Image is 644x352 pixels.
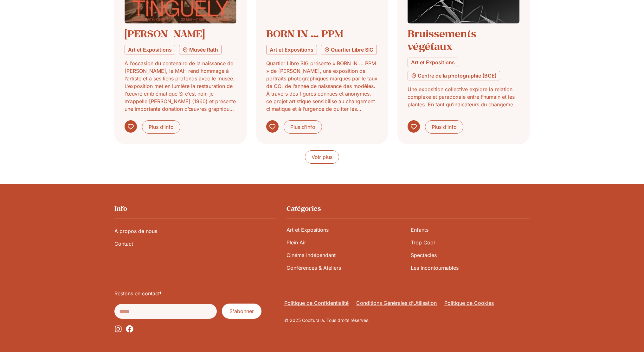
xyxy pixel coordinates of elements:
a: Politique de Confidentialité [284,299,349,307]
a: Plus d’info [284,120,322,134]
a: [PERSON_NAME] [125,27,205,40]
p: Une exposition collective explore la relation complexe et paradoxale entre l’humain et les plante... [408,85,519,108]
a: Cinéma Indépendant [287,249,405,261]
a: Centre de la photographie (BGE) [408,71,500,80]
span: Plus d’info [290,123,315,131]
a: Conditions Générales d’Utilisation [356,299,437,307]
a: Contact [114,237,276,250]
a: Art et Expositions [287,223,405,236]
button: S'abonner [222,304,261,319]
a: Plein Air [287,236,405,249]
span: Plus d’info [432,123,457,131]
a: Musée Rath [179,45,222,54]
a: Art et Expositions [266,45,317,54]
a: Art et Expositions [408,58,458,67]
nav: Menu [287,223,530,274]
a: Plus d’info [425,120,463,134]
a: Les Incontournables [411,261,530,274]
a: Plus d’info [142,120,180,134]
form: New Form [114,304,261,319]
h2: Info [114,204,276,213]
a: BORN IN … PPM [266,27,343,40]
span: Plus d’info [149,123,174,131]
nav: Menu [114,225,276,250]
a: Conférences & Ateliers [287,261,405,274]
p: À l’occasion du centenaire de la naissance de [PERSON_NAME], le MAH rend hommage à l’artiste et à... [125,60,236,113]
nav: Menu [284,299,530,307]
a: Art et Expositions [125,45,175,54]
a: Quartier Libre SIG [321,45,377,54]
a: Voir plus [305,150,339,164]
a: À propos de nous [114,225,276,237]
a: Bruissements végétaux [408,27,476,53]
p: Quartier Libre SIG présente « BORN IN … PPM » de [PERSON_NAME], une exposition de portraits photo... [266,60,378,113]
span: Voir plus [312,153,332,161]
a: Trop Cool [411,236,530,249]
a: Politique de Cookies [444,299,494,307]
div: Restons en contact! [114,290,278,297]
h2: Catégories [287,204,530,213]
a: Spectacles [411,249,530,261]
span: S'abonner [229,307,254,315]
div: © 2025 Coolturalia. Tous droits réservés. [284,317,530,324]
a: Enfants [411,223,530,236]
